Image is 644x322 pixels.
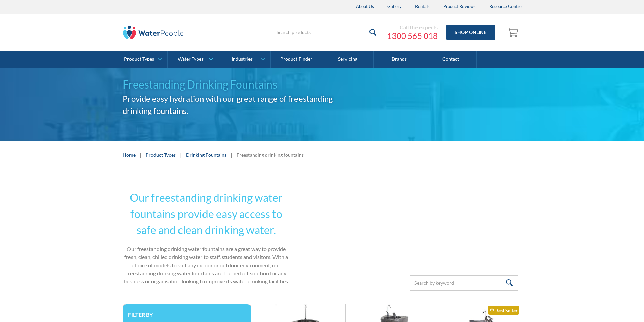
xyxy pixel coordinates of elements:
a: Brands [374,51,425,68]
p: Our freestanding drinking water fountains are a great way to provide fresh, clean, chilled drinki... [123,245,290,286]
div: | [230,151,233,159]
div: Water Types [178,56,204,62]
a: Industries [219,51,270,68]
img: shopping cart [507,27,520,38]
a: Product Types [146,151,176,158]
iframe: podium webchat widget bubble [576,288,644,322]
div: Best Seller [488,306,519,315]
h2: Provide easy hydration with our great range of freestanding drinking fountains. [123,93,355,117]
div: Call the experts [387,24,438,31]
div: | [139,151,142,159]
a: Contact [425,51,477,68]
div: Freestanding drinking fountains [237,151,304,158]
div: Industries [232,56,253,62]
h3: Filter by [128,311,246,318]
h2: Our freestanding drinking water fountains provide easy access to safe and clean drinking water. [123,190,290,238]
input: Search by keyword [410,275,518,291]
a: Servicing [322,51,374,68]
h1: Freestanding Drinking Fountains [123,76,355,93]
a: Product Finder [271,51,322,68]
a: Water Types [168,51,219,68]
a: Open empty cart [505,24,522,41]
div: Product Types [124,56,154,62]
a: Drinking Fountains [186,151,226,158]
a: 1300 565 018 [387,31,438,41]
input: Search products [272,25,380,40]
a: Shop Online [446,25,495,40]
a: Product Types [116,51,167,68]
div: | [179,151,183,159]
img: The Water People [123,26,184,39]
a: Home [123,151,136,158]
